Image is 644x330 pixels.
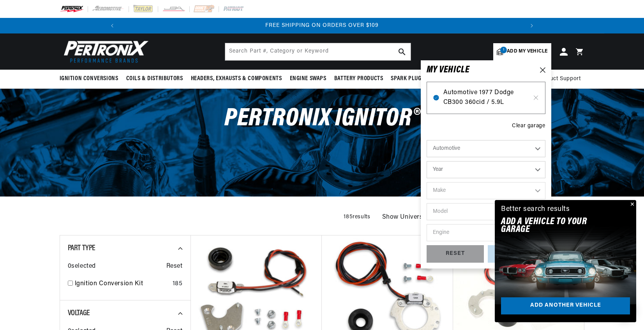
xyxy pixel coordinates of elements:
select: Make [427,182,545,199]
button: Close [627,200,636,209]
div: RESET [427,245,484,263]
span: 185 results [344,214,370,220]
span: Ignition Conversions [60,75,118,83]
span: Show Universal Parts [382,212,446,223]
span: Reset [166,262,183,272]
select: Year [427,161,545,178]
img: Pertronix [60,38,149,65]
div: 3 of 3 [120,21,524,30]
span: Coils & Distributors [126,75,183,83]
summary: Coils & Distributors [122,70,187,88]
select: Model [427,203,545,220]
span: Battery Products [334,75,383,83]
span: Spark Plug Wires [391,75,438,83]
slideshow-component: Translation missing: en.sections.announcements.announcement_bar [40,18,604,33]
div: Announcement [120,21,524,30]
a: Add another vehicle [501,297,630,315]
input: Search Part #, Category or Keyword [225,43,411,60]
span: 1 [500,47,507,53]
select: Ride Type [427,140,545,157]
a: 1Add my vehicle [493,43,551,60]
summary: Headers, Exhausts & Components [187,70,286,88]
h2: Add A VEHICLE to your garage [501,218,610,234]
span: Automotive 1977 Dodge CB300 360cid / 5.9L [443,88,529,108]
button: search button [393,43,411,60]
summary: Spark Plug Wires [387,70,442,88]
summary: Engine Swaps [286,70,330,88]
div: Better search results [501,204,570,215]
select: Engine [427,224,545,241]
span: Engine Swaps [290,75,326,83]
a: Ignition Conversion Kit [75,279,169,289]
span: Product Support [538,75,581,83]
span: FREE SHIPPING ON ORDERS OVER $109 [265,23,379,28]
div: 185 [173,279,183,289]
button: Translation missing: en.sections.announcements.next_announcement [524,18,540,33]
span: 0 selected [68,262,96,272]
span: PerTronix Ignitor® [224,106,420,132]
div: Clear garage [512,122,545,130]
span: Add my vehicle [507,48,547,55]
span: Part Type [68,244,95,252]
h6: MY VEHICLE [427,66,470,74]
span: Voltage [68,309,90,317]
summary: Battery Products [330,70,387,88]
button: Translation missing: en.sections.announcements.previous_announcement [104,18,120,33]
summary: Product Support [538,70,585,88]
span: Headers, Exhausts & Components [191,75,282,83]
summary: Ignition Conversions [60,70,122,88]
